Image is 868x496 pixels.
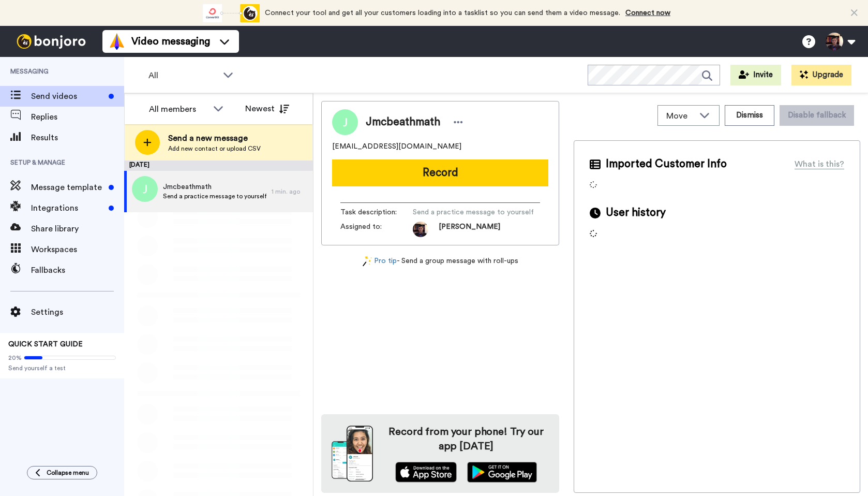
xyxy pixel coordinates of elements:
[203,4,260,22] div: animation
[467,462,537,483] img: playstore
[730,65,781,85] button: Invite
[31,90,104,103] span: Send videos
[149,103,208,115] div: All members
[366,114,440,130] span: Jmcbeathmath
[340,222,413,237] span: Assigned to:
[363,256,372,267] img: magic-wand.svg
[395,462,457,483] img: appstore
[606,156,727,172] span: Imported Customer Info
[124,161,313,171] div: [DATE]
[413,207,534,217] span: Send a practice message to yourself
[31,132,124,144] span: Results
[265,9,620,17] span: Connect your tool and get all your customers loading into a tasklist so you can send them a video...
[168,144,261,153] span: Add new contact or upload CSV
[332,109,358,135] img: Image of Jmcbeathmath
[8,364,116,372] span: Send yourself a test
[780,105,854,126] button: Disable fallback
[606,205,666,221] span: User history
[8,354,22,362] span: 20%
[340,207,413,217] span: Task description :
[163,192,266,200] span: Send a practice message to yourself
[332,426,373,482] img: download
[12,34,90,49] img: bj-logo-header-white.svg
[132,176,158,202] img: j.png
[31,202,104,214] span: Integrations
[131,34,210,49] span: Video messaging
[109,33,125,50] img: vm-color.svg
[31,243,124,256] span: Workspaces
[332,141,461,152] span: [EMAIL_ADDRESS][DOMAIN_NAME]
[148,69,218,82] span: All
[31,223,124,235] span: Share library
[237,98,297,119] button: Newest
[413,222,428,237] img: ACg8ocL7gKaudB8BWR6hGG73eR1RFjEhZRKJcB2BGdiAQM1PZXkyOO3N=s96-c
[168,132,261,144] span: Send a new message
[439,222,500,237] span: [PERSON_NAME]
[383,425,549,454] h4: Record from your phone! Try our app [DATE]
[272,187,308,196] div: 1 min. ago
[31,264,124,276] span: Fallbacks
[31,181,104,194] span: Message template
[163,182,266,192] span: Jmcbeathmath
[625,9,670,17] a: Connect now
[8,341,83,348] span: QUICK START GUIDE
[47,469,89,477] span: Collapse menu
[321,256,559,267] div: - Send a group message with roll-ups
[31,111,124,123] span: Replies
[795,158,844,170] div: What is this?
[791,65,851,85] button: Upgrade
[363,256,397,267] a: Pro tip
[666,110,694,122] span: Move
[27,466,97,479] button: Collapse menu
[31,306,124,318] span: Settings
[332,159,548,186] button: Record
[725,105,774,126] button: Dismiss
